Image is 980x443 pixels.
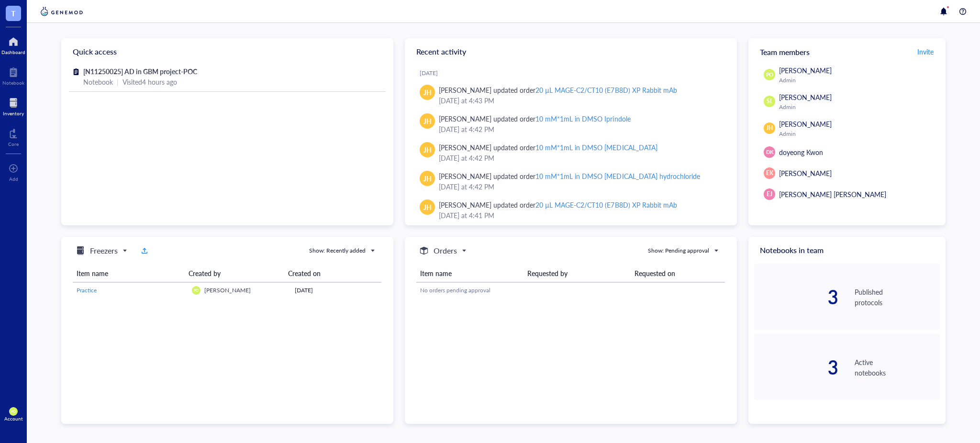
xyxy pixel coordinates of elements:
[420,286,721,295] div: No orders pending approval
[439,210,722,221] div: [DATE] at 4:41 PM
[748,237,946,264] div: Notebooks in team
[61,38,393,65] div: Quick access
[3,111,24,116] div: Inventory
[766,124,773,133] span: JH
[648,246,709,255] div: Show: Pending approval
[423,202,432,212] span: JH
[535,171,700,181] div: 10 mM*1mL in DMSO [MEDICAL_DATA] hydrochloride
[2,80,24,86] div: Notebook
[917,44,934,59] button: Invite
[1,34,25,55] a: Dashboard
[767,97,773,106] span: SL
[412,110,729,138] a: JH[PERSON_NAME] updated order10 mM*1mL in DMSO Iprindole[DATE] at 4:42 PM
[779,92,832,102] span: [PERSON_NAME]
[412,196,729,224] a: JH[PERSON_NAME] updated order20 µL MAGE-C2/CT10 (E7B8D) XP Rabbit mAb[DATE] at 4:41 PM
[11,7,16,19] span: T
[117,77,119,87] div: |
[779,103,936,111] div: Admin
[309,246,366,255] div: Show: Recently added
[8,141,19,147] div: Core
[412,81,729,110] a: JH[PERSON_NAME] updated order20 µL MAGE-C2/CT10 (E7B8D) XP Rabbit mAb[DATE] at 4:43 PM
[194,288,199,293] span: PO
[73,265,185,282] th: Item name
[439,124,722,134] div: [DATE] at 4:42 PM
[766,71,773,79] span: PO
[439,181,722,192] div: [DATE] at 4:42 PM
[405,38,737,65] div: Recent activity
[295,286,378,295] div: [DATE]
[439,95,722,106] div: [DATE] at 4:43 PM
[754,358,839,377] div: 3
[8,126,19,147] a: Core
[9,176,18,182] div: Add
[779,168,832,178] span: [PERSON_NAME]
[284,265,372,282] th: Created on
[420,69,729,77] div: [DATE]
[766,169,773,177] span: EK
[90,245,118,256] h5: Freezers
[185,265,284,282] th: Created by
[439,142,657,153] div: [PERSON_NAME] updated order
[855,357,940,378] div: Active notebooks
[423,173,432,184] span: JH
[83,66,197,76] span: [N11250025] AD in GBM project-POC
[1,49,25,55] div: Dashboard
[77,286,97,294] span: Practice
[416,265,523,282] th: Item name
[748,38,946,65] div: Team members
[439,113,631,124] div: [PERSON_NAME] updated order
[535,114,630,123] div: 10 mM*1mL in DMSO Iprindole
[523,265,631,282] th: Requested by
[779,130,936,138] div: Admin
[779,119,832,129] span: [PERSON_NAME]
[423,144,432,155] span: JH
[439,199,677,210] div: [PERSON_NAME] updated order
[535,200,677,210] div: 20 µL MAGE-C2/CT10 (E7B8D) XP Rabbit mAb
[83,77,113,87] div: Notebook
[11,410,16,414] span: PO
[423,116,432,126] span: JH
[535,85,677,95] div: 20 µL MAGE-C2/CT10 (E7B8D) XP Rabbit mAb
[779,147,823,157] span: doyeong Kwon
[917,47,934,56] span: Invite
[767,190,772,199] span: EJ
[434,245,457,256] h5: Orders
[2,65,24,86] a: Notebook
[439,171,700,181] div: [PERSON_NAME] updated order
[754,288,839,307] div: 3
[439,85,677,95] div: [PERSON_NAME] updated order
[204,286,251,294] span: [PERSON_NAME]
[423,87,432,98] span: JH
[4,416,23,421] div: Account
[412,167,729,196] a: JH[PERSON_NAME] updated order10 mM*1mL in DMSO [MEDICAL_DATA] hydrochloride[DATE] at 4:42 PM
[412,138,729,167] a: JH[PERSON_NAME] updated order10 mM*1mL in DMSO [MEDICAL_DATA][DATE] at 4:42 PM
[439,153,722,163] div: [DATE] at 4:42 PM
[122,77,177,87] div: Visited 4 hours ago
[766,148,773,156] span: DK
[38,6,85,17] img: genemod-logo
[631,265,725,282] th: Requested on
[779,66,832,75] span: [PERSON_NAME]
[535,143,657,152] div: 10 mM*1mL in DMSO [MEDICAL_DATA]
[779,189,886,199] span: [PERSON_NAME] [PERSON_NAME]
[779,77,936,84] div: Admin
[3,95,24,116] a: Inventory
[855,287,940,308] div: Published protocols
[77,286,184,295] a: Practice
